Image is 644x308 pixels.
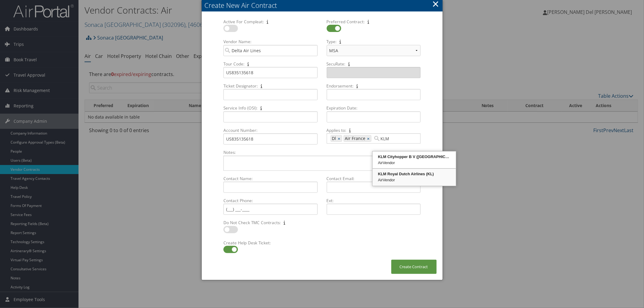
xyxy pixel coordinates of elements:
[221,127,320,133] label: Account Number:
[327,111,421,122] input: Expiration Date:
[324,83,423,89] label: Endorsement:
[221,220,320,226] label: Do Not Check TMC Contracts:
[324,19,423,25] label: Preferred Contract:
[223,45,317,56] input: Vendor Name:
[324,198,423,204] label: Ext:
[221,39,320,45] label: Vendor Name:
[223,67,317,78] input: Tour Code:
[327,45,421,56] select: Type:
[221,176,320,182] label: Contact Name:
[223,182,317,193] input: Contact Name:
[221,105,320,111] label: Service Info (OSI):
[223,204,317,215] input: Contact Phone:
[373,154,455,160] div: KLM Cityhopper B V ([GEOGRAPHIC_DATA])
[338,135,342,141] a: ×
[373,135,416,141] input: Applies to: Dl×Air France×
[373,171,455,177] div: KLM Royal Dutch Airlines (KL)
[324,61,423,67] label: SecuRate:
[223,89,317,100] input: Ticket Designator:
[327,182,421,193] input: Contact Email:
[221,149,423,155] label: Notes:
[327,204,421,215] input: Ext:
[221,83,320,89] label: Ticket Designator:
[373,160,455,166] div: AirVendor
[324,39,423,45] label: Type:
[205,1,443,10] div: Create New Air Contract
[367,135,371,141] a: ×
[221,61,320,67] label: Tour Code:
[373,177,455,183] div: AirVendor
[324,127,423,133] label: Applies to:
[221,240,320,246] label: Create Help Desk Ticket:
[221,198,320,204] label: Contact Phone:
[327,89,421,100] input: Endorsement:
[331,135,336,141] span: Dl
[391,260,437,274] button: Create Contract
[221,19,320,25] label: Active For Compleat:
[324,176,423,182] label: Contact Email:
[324,105,423,111] label: Expiration Date:
[223,111,317,122] input: Service Info (OSI):
[223,156,420,171] textarea: Notes:
[344,135,366,141] span: Air France
[223,133,317,144] input: Account Number:
[327,67,421,78] input: SecuRate:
